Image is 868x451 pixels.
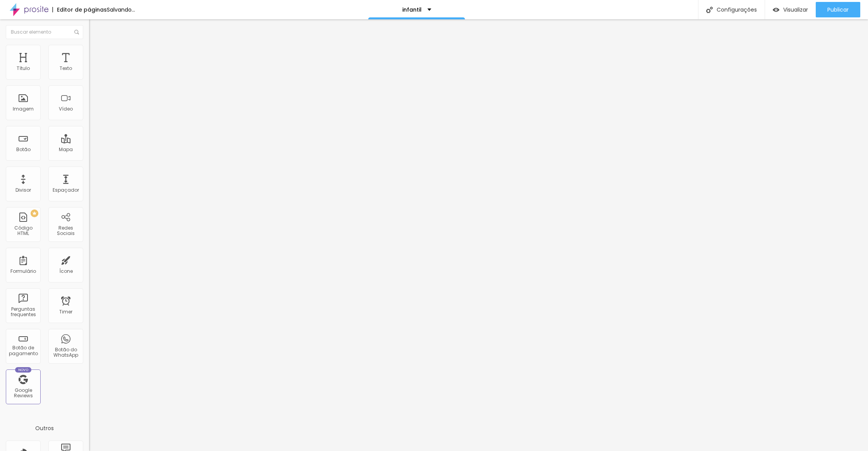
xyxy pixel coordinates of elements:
div: Formulário [10,269,36,274]
p: infantil [402,7,422,12]
button: Visualizar [765,2,816,17]
div: Mapa [59,147,73,152]
div: Redes Sociais [50,225,81,237]
div: Divisor [15,187,31,193]
span: Publicar [827,7,849,13]
img: view-1.svg [773,7,779,13]
div: Espaçador [53,187,79,193]
div: Timer [59,309,72,315]
div: Perguntas frequentes [8,306,38,318]
iframe: Editor [89,19,868,451]
div: Código HTML [8,225,38,237]
input: Buscar elemento [6,25,83,39]
div: Novo [15,367,32,373]
div: Salvando... [107,7,135,12]
div: Imagem [13,106,34,112]
div: Botão do WhatsApp [50,347,81,358]
div: Botão [16,147,31,152]
div: Texto [60,66,72,71]
div: Ícone [59,269,73,274]
div: Editor de páginas [52,7,107,12]
div: Título [17,66,30,71]
div: Google Reviews [8,388,38,399]
span: Visualizar [783,7,808,13]
button: Publicar [816,2,860,17]
img: Icone [706,7,713,13]
img: Icone [74,30,79,34]
div: Vídeo [59,106,73,112]
div: Botão de pagamento [8,345,38,356]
